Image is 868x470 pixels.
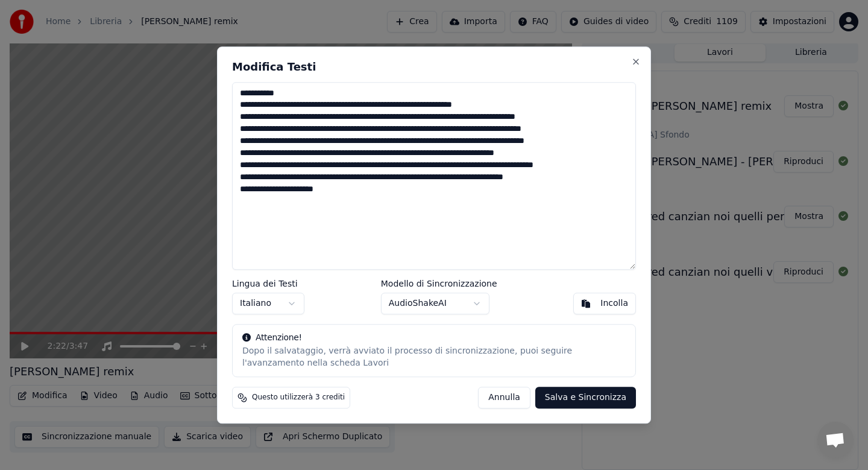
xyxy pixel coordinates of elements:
label: Modello di Sincronizzazione [381,279,497,288]
div: Dopo il salvataggio, verrà avviato il processo di sincronizzazione, puoi seguire l'avanzamento ne... [242,345,626,369]
button: Annulla [478,387,530,408]
button: Salva e Sincronizza [535,387,636,408]
button: Incolla [573,293,636,314]
h2: Modifica Testi [232,62,636,72]
span: Questo utilizzerà 3 crediti [252,393,345,402]
label: Lingua dei Testi [232,279,304,288]
div: Incolla [600,297,628,310]
div: Attenzione! [242,332,626,344]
